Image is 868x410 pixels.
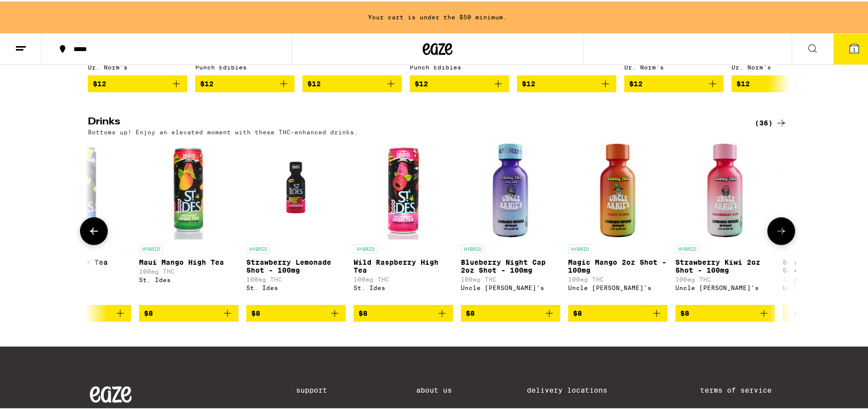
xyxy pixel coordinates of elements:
p: Bottoms up! Enjoy an elevated moment with these THC-enhanced drinks. [88,127,358,134]
button: Add to bag [139,303,238,320]
button: Add to bag [410,74,509,91]
button: Add to bag [624,74,723,91]
p: HYBRID [675,243,699,252]
span: $12 [736,78,750,86]
div: St. Ides [139,275,238,282]
div: Punch Edibles [195,62,294,69]
button: Add to bag [461,303,560,320]
p: Strawberry Lemonade Shot - 100mg [246,257,346,273]
div: Uncle [PERSON_NAME]'s [568,283,667,290]
span: $12 [307,78,321,86]
button: Add to bag [246,303,346,320]
span: 1 [853,45,856,51]
div: Uncle [PERSON_NAME]'s [675,283,775,290]
span: Hi. Need any help? [6,7,72,15]
span: $12 [629,78,643,86]
h2: Drinks [88,116,738,127]
button: Add to bag [302,74,402,91]
a: Delivery Locations [527,385,625,393]
img: St. Ides - Strawberry Lemonade Shot - 100mg [246,139,346,238]
img: Uncle Arnie's - Blueberry Night Cap 2oz Shot - 100mg [461,139,560,238]
p: 100mg THC [354,275,453,281]
p: HYBRID [568,243,592,252]
p: 100mg THC [461,275,560,281]
p: 100mg THC [139,267,238,273]
img: Uncle Arnie's - Magic Mango 2oz Shot - 100mg [568,139,667,238]
p: Maui Mango High Tea [139,257,238,265]
button: Add to bag [354,303,453,320]
a: About Us [416,385,452,393]
p: Lemonade High Tea [32,257,131,265]
p: 100mg THC [675,275,775,281]
div: St. Ides [354,283,453,290]
button: Add to bag [195,74,294,91]
a: Open page for Strawberry Lemonade Shot - 100mg from St. Ides [246,139,346,303]
div: Dr. Norm's [731,62,831,69]
img: St. Ides - Lemonade High Tea [32,139,131,238]
span: $8 [251,308,260,316]
button: Add to bag [32,303,131,320]
a: Terms of Service [700,385,785,393]
span: $8 [359,308,367,316]
p: 100mg THC [32,267,131,273]
p: Blueberry Night Cap 2oz Shot - 100mg [461,257,560,273]
p: 100mg THC [568,275,667,281]
button: Add to bag [675,303,775,320]
button: Add to bag [88,74,187,91]
p: HYBRID [783,243,806,252]
img: St. Ides - Maui Mango High Tea [139,139,238,238]
span: $12 [93,78,106,86]
p: Magic Mango 2oz Shot - 100mg [568,257,667,273]
a: (36) [755,116,787,127]
p: HYBRID [461,243,485,252]
p: HYBRID [139,243,163,252]
img: St. Ides - Wild Raspberry High Tea [354,139,453,238]
a: Open page for Wild Raspberry High Tea from St. Ides [354,139,453,303]
div: Dr. Norm's [624,62,723,69]
span: $12 [200,78,214,86]
button: Add to bag [517,74,616,91]
p: Strawberry Kiwi 2oz Shot - 100mg [675,257,775,273]
span: $12 [522,78,535,86]
button: Add to bag [731,74,831,91]
img: Uncle Arnie's - Strawberry Kiwi 2oz Shot - 100mg [675,139,775,238]
p: HYBRID [354,243,377,252]
div: Punch Edibles [410,62,509,69]
span: $8 [144,308,153,316]
p: Wild Raspberry High Tea [354,257,453,273]
a: Open page for Blueberry Night Cap 2oz Shot - 100mg from Uncle Arnie's [461,139,560,303]
a: Open page for Strawberry Kiwi 2oz Shot - 100mg from Uncle Arnie's [675,139,775,303]
a: Open page for Maui Mango High Tea from St. Ides [139,139,238,303]
span: $8 [573,308,582,316]
span: $8 [788,308,796,316]
a: Open page for Magic Mango 2oz Shot - 100mg from Uncle Arnie's [568,139,667,303]
div: Dr. Norm's [88,62,187,69]
span: $12 [415,78,428,86]
span: $8 [680,308,689,316]
div: St. Ides [246,283,346,290]
div: Uncle [PERSON_NAME]'s [461,283,560,290]
p: HYBRID [246,243,270,252]
a: Open page for Lemonade High Tea from St. Ides [32,139,131,303]
div: St. Ides [32,275,131,282]
button: Add to bag [568,303,667,320]
a: Support [296,385,341,393]
p: 100mg THC [246,275,346,281]
span: $8 [466,308,475,316]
